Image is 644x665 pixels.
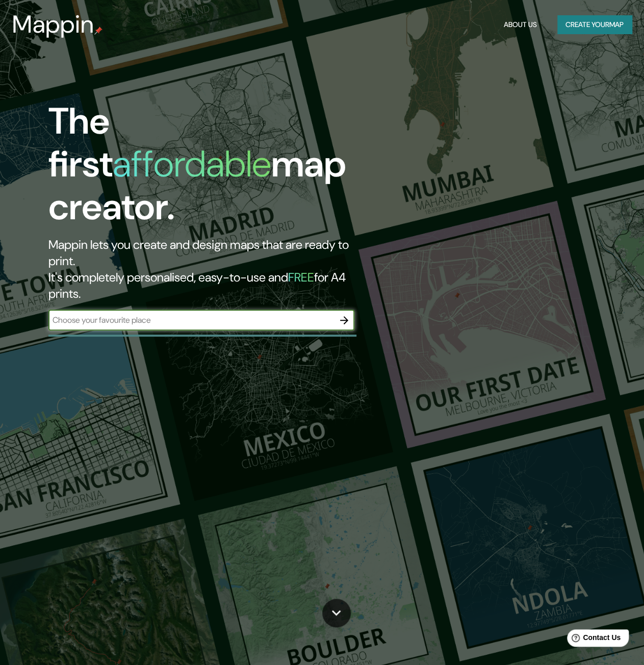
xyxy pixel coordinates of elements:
h5: FREE [288,269,314,285]
h3: Mappin [12,10,94,39]
img: mappin-pin [94,27,102,35]
button: Create yourmap [557,15,632,34]
iframe: Help widget launcher [553,625,633,654]
h2: Mappin lets you create and design maps that are ready to print. It's completely personalised, eas... [48,237,371,302]
h1: The first map creator. [48,100,371,237]
h1: affordable [113,140,271,188]
button: About Us [500,15,541,34]
input: Choose your favourite place [48,314,334,326]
